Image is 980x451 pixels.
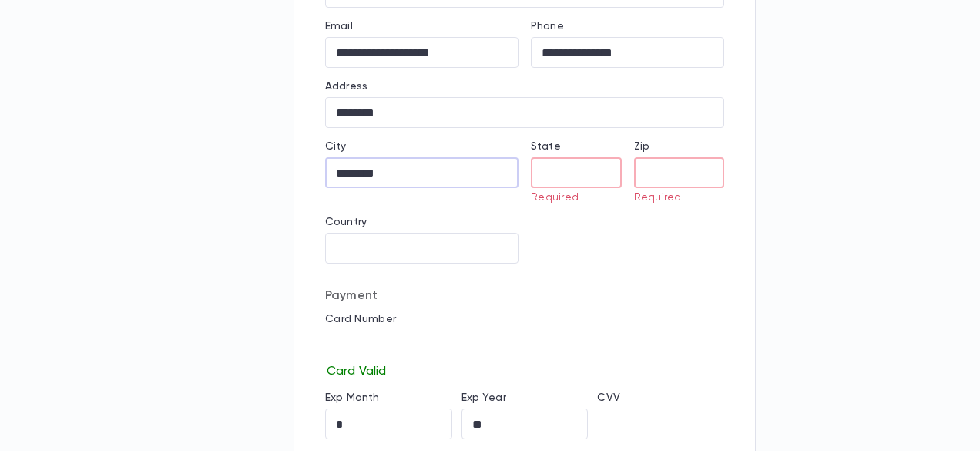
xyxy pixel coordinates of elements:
p: Required [531,191,611,204]
p: Card Number [325,313,724,325]
label: State [531,140,561,153]
iframe: cvv [597,409,724,439]
label: Country [325,216,367,228]
label: Email [325,20,353,32]
label: City [325,140,347,153]
p: Payment [325,288,724,304]
iframe: card [325,330,724,361]
label: Address [325,80,367,93]
label: Zip [634,140,649,153]
p: CVV [597,392,724,404]
label: Exp Month [325,392,379,404]
label: Phone [531,20,564,32]
p: Required [634,191,714,204]
p: Card Valid [325,361,724,379]
label: Exp Year [461,392,506,404]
